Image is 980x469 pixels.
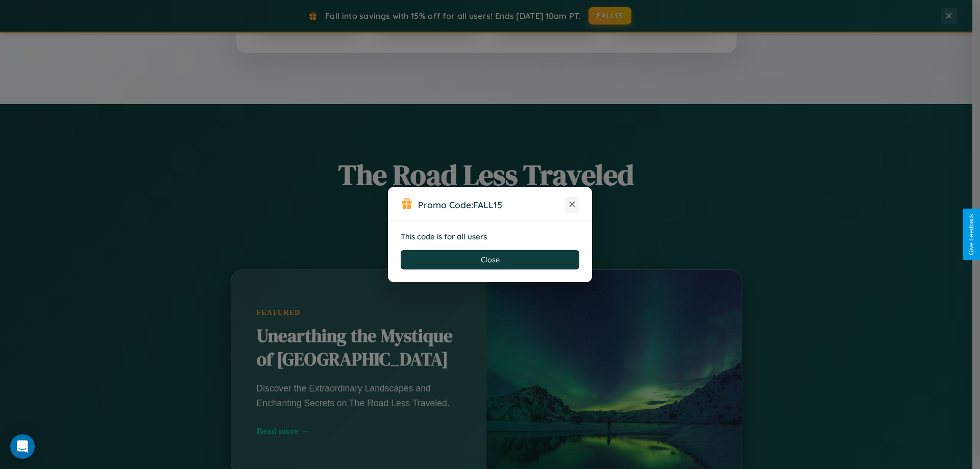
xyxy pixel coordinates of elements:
b: FALL15 [473,199,502,210]
strong: This code is for all users [401,232,487,241]
div: Give Feedback [968,214,975,255]
div: Open Intercom Messenger [10,434,35,459]
h3: Promo Code: [418,199,565,210]
button: Close [401,250,579,269]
